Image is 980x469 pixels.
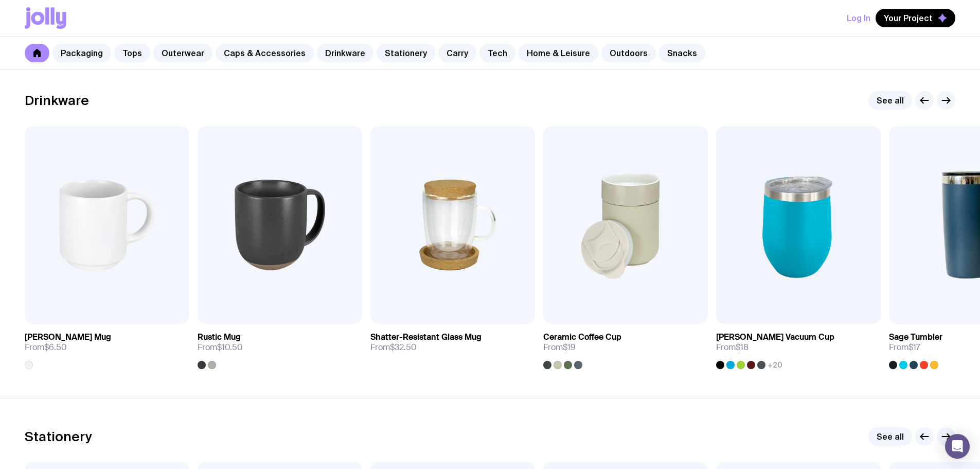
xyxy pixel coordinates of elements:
a: Outerwear [153,44,212,62]
span: $17 [908,342,920,353]
h2: Drinkware [25,93,89,108]
a: Ceramic Coffee CupFrom$19 [543,324,708,369]
a: Tech [479,44,515,62]
a: Tops [114,44,150,62]
a: Carry [438,44,476,62]
span: $32.50 [390,342,417,353]
span: From [889,342,920,353]
a: [PERSON_NAME] MugFrom$6.50 [25,324,189,369]
a: [PERSON_NAME] Vacuum CupFrom$18+20 [716,324,881,369]
button: Your Project [876,9,955,27]
h2: Stationery [25,429,92,444]
span: $10.50 [217,342,243,353]
span: $6.50 [44,342,67,353]
span: $18 [736,342,749,353]
a: Drinkware [317,44,373,62]
h3: Shatter-Resistant Glass Mug [370,332,482,342]
span: Your Project [884,13,933,23]
span: From [716,342,749,353]
a: Home & Leisure [519,44,598,62]
a: Shatter-Resistant Glass MugFrom$32.50 [370,324,535,361]
a: Snacks [659,44,705,62]
span: From [25,342,67,353]
h3: Rustic Mug [198,332,241,342]
a: Outdoors [601,44,656,62]
span: +20 [768,361,782,369]
span: From [543,342,576,353]
div: Open Intercom Messenger [945,434,970,459]
span: $19 [563,342,576,353]
button: Log In [847,9,870,27]
a: Rustic MugFrom$10.50 [198,324,362,369]
a: Packaging [52,44,111,62]
h3: Ceramic Coffee Cup [543,332,621,342]
span: From [198,342,243,353]
h3: [PERSON_NAME] Vacuum Cup [716,332,834,342]
h3: [PERSON_NAME] Mug [25,332,111,342]
h3: Sage Tumbler [889,332,942,342]
span: From [370,342,417,353]
a: See all [868,427,912,446]
a: Stationery [377,44,435,62]
a: Caps & Accessories [216,44,314,62]
a: See all [868,91,912,110]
